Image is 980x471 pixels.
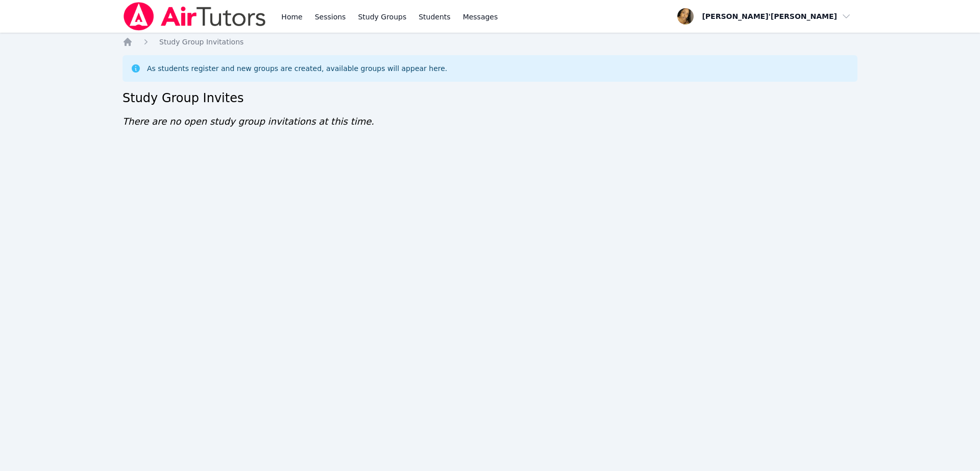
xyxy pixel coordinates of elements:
[122,37,857,47] nav: Breadcrumb
[147,63,447,74] div: As students register and new groups are created, available groups will appear here.
[159,38,243,46] span: Study Group Invitations
[122,116,374,127] span: There are no open study group invitations at this time.
[122,2,267,31] img: Air Tutors
[159,37,243,47] a: Study Group Invitations
[463,12,498,22] span: Messages
[122,90,857,106] h2: Study Group Invites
